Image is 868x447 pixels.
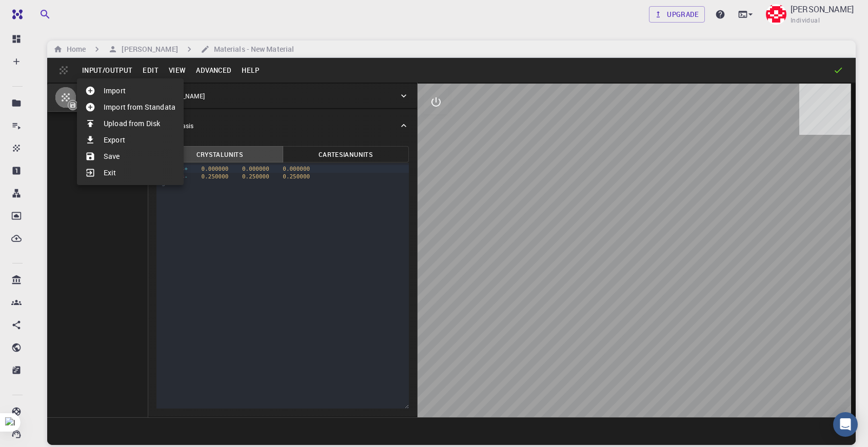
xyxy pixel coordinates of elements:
[21,7,57,16] span: Support
[77,148,184,165] li: Save
[77,132,184,148] li: Export
[77,115,184,132] li: Upload from Disk
[77,83,184,99] li: Import
[77,99,184,115] li: Import from Standata
[77,165,184,181] li: Exit
[833,412,858,437] div: Open Intercom Messenger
